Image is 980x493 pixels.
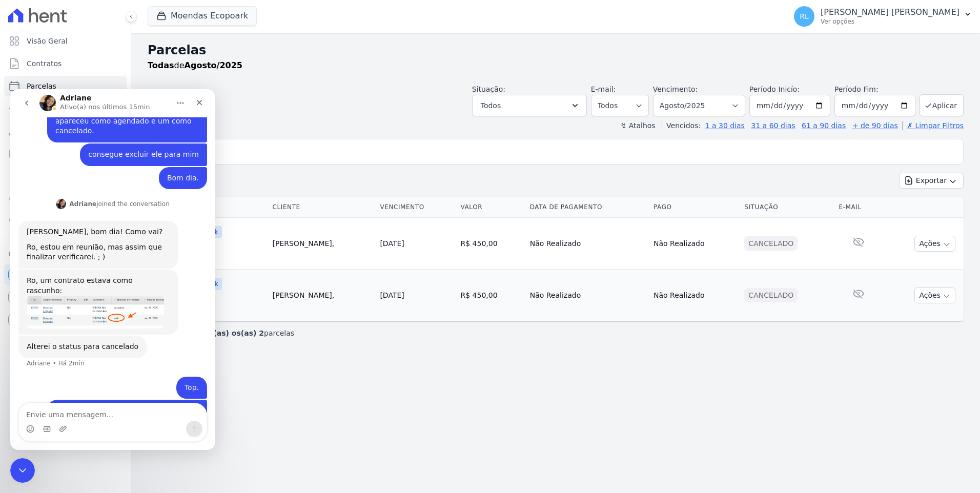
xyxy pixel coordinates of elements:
[16,187,160,207] div: Ro, um contrato estava como rascunho:
[16,138,160,148] div: [PERSON_NAME], bom dia! Como vai?
[902,121,964,130] a: ✗ Limpar Filtros
[834,84,915,95] label: Período Fim:
[749,85,800,93] label: Período Inicío:
[4,76,127,96] a: Parcelas
[481,99,501,112] span: Todos
[27,81,56,91] span: Parcelas
[176,332,192,348] button: Enviar uma mensagem
[191,329,264,337] b: todos(as) os(as) 2
[16,153,160,173] div: Ro, estou em reunião, mas assim que finalizar verificarei. ; )
[920,94,964,116] button: Aplicar
[526,197,649,218] th: Data de Pagamento
[160,328,294,338] p: Exibindo parcelas
[10,458,35,483] iframe: Intercom live chat
[4,166,127,187] a: Transferências
[269,218,376,270] td: [PERSON_NAME],
[591,85,616,93] label: E-mail:
[4,121,127,141] a: Clientes
[8,311,197,355] div: Rogerio diz…
[705,121,745,130] a: 1 a 30 dias
[148,41,964,59] h2: Parcelas
[649,270,740,321] td: Não Realizado
[834,197,882,218] th: E-mail
[16,336,24,344] button: Selecionador de Emoji
[821,7,959,17] p: [PERSON_NAME] [PERSON_NAME]
[8,246,197,287] div: Adriane diz…
[620,121,655,130] label: ↯ Atalhos
[174,294,189,304] div: Top.
[8,180,197,246] div: Adriane diz…
[185,60,242,70] strong: Agosto/2025
[269,270,376,321] td: [PERSON_NAME],
[269,197,376,218] th: Cliente
[8,180,168,245] div: Ro, um contrato estava como rascunho:
[4,98,127,119] a: Lotes
[380,291,404,299] a: [DATE]
[914,287,955,303] button: Ações
[649,197,740,218] th: Pago
[8,132,168,179] div: [PERSON_NAME], bom dia! Como vai?Ro, estou em reunião, mas assim que finalizar verificarei. ; )
[662,121,701,130] label: Vencidos:
[526,270,649,321] td: Não Realizado
[852,121,898,130] a: + de 90 dias
[380,239,404,248] a: [DATE]
[148,60,174,70] strong: Todas
[4,143,127,164] a: Minha Carteira
[744,236,798,251] div: Cancelado
[8,287,197,311] div: Rogerio diz…
[148,6,257,26] button: Moendas Ecopoark
[4,264,127,285] a: Recebíveis
[802,121,846,130] a: 61 a 90 dias
[914,236,955,252] button: Ações
[4,211,127,232] a: Negativação
[32,336,40,344] button: Selecionador de GIF
[8,132,197,180] div: Adriane diz…
[8,248,122,260] div: Plataformas
[786,2,980,31] button: RL [PERSON_NAME] [PERSON_NAME] Ver opções
[740,197,834,218] th: Situação
[4,31,127,51] a: Visão Geral
[166,287,197,310] div: Top.
[148,59,242,72] p: de
[9,314,196,332] textarea: Envie uma mensagem...
[649,218,740,270] td: Não Realizado
[27,36,68,46] span: Visão Geral
[37,311,197,343] div: agendei a reuniao para amanha meio dia
[526,218,649,270] td: Não Realizado
[457,197,526,218] th: Valor
[4,53,127,74] a: Contratos
[167,141,959,162] input: Buscar por nome do lote ou do cliente
[49,336,57,344] button: Upload do anexo
[744,288,798,302] div: Cancelado
[59,111,86,118] b: Adriane
[472,95,587,116] button: Todos
[16,271,74,277] div: Adriane • Há 2min
[16,253,128,263] div: Alterei o status para cancelado
[457,270,526,321] td: R$ 450,00
[4,189,127,209] a: Crédito
[899,173,964,189] button: Exportar
[472,85,505,93] label: Situação:
[4,287,127,307] a: Conta Hent
[8,246,136,269] div: Alterei o status para canceladoAdriane • Há 2min
[10,89,215,450] iframe: Intercom live chat
[653,85,698,93] label: Vencimento:
[376,197,456,218] th: Vencimento
[46,110,56,120] img: Profile image for Adriane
